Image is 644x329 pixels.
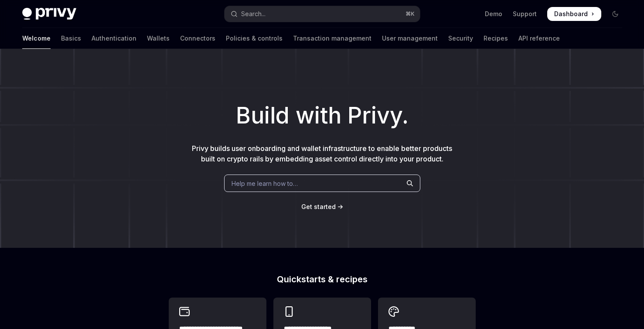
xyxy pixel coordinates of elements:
a: Demo [485,10,502,18]
a: API reference [518,28,560,49]
a: Basics [61,28,81,49]
span: Get started [301,203,336,210]
a: Welcome [22,28,51,49]
a: Wallets [147,28,170,49]
a: Dashboard [547,7,601,21]
span: Privy builds user onboarding and wallet infrastructure to enable better products built on crypto ... [192,144,452,163]
a: Connectors [180,28,215,49]
a: Security [448,28,473,49]
h1: Build with Privy. [14,99,630,133]
button: Open search [225,6,420,22]
h2: Quickstarts & recipes [169,275,476,284]
a: Transaction management [293,28,371,49]
span: Dashboard [554,10,588,18]
a: Support [513,10,537,18]
img: dark logo [22,8,76,20]
a: Get started [301,202,336,211]
a: Policies & controls [226,28,283,49]
div: Search... [241,9,266,19]
button: Toggle dark mode [608,7,622,21]
a: Recipes [484,28,508,49]
span: ⌘ K [405,10,415,17]
a: User management [382,28,438,49]
a: Authentication [92,28,136,49]
span: Help me learn how to… [232,179,298,188]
